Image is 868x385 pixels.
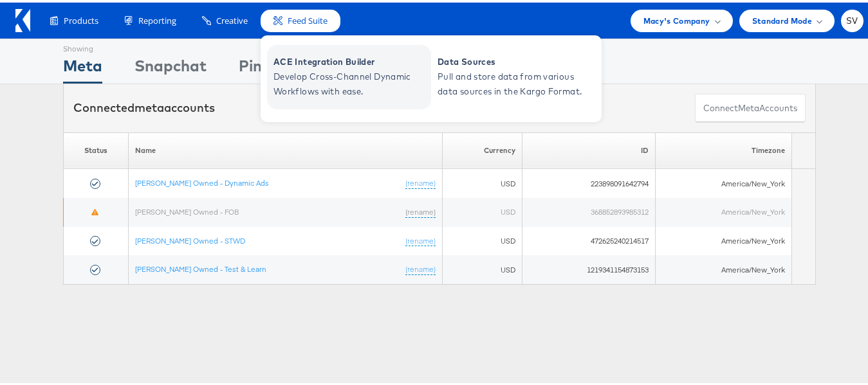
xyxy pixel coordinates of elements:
a: (rename) [405,175,436,186]
th: Name [128,130,442,166]
td: 368852893985312 [522,195,655,224]
td: 1219341154873153 [522,253,655,282]
div: Meta [63,52,102,81]
td: USD [442,224,522,253]
span: meta [738,100,759,112]
td: USD [442,166,522,195]
span: Macy's Company [643,12,710,25]
td: America/New_York [655,195,791,224]
td: USD [442,195,522,224]
span: Reporting [138,12,176,24]
span: Creative [216,12,248,24]
a: ACE Integration Builder Develop Cross-Channel Dynamic Workflows with ease. [267,42,431,107]
th: Timezone [655,130,791,166]
div: Pinterest [239,52,307,81]
td: 472625240214517 [522,224,655,253]
td: 223898091642794 [522,166,655,195]
span: SV [846,14,858,22]
div: Showing [63,37,102,52]
span: meta [134,98,164,112]
span: Products [64,12,98,24]
button: ConnectmetaAccounts [695,91,806,120]
a: (rename) [405,233,436,244]
a: Data Sources Pull and store data from various data sources in the Kargo Format. [431,42,595,107]
span: Pull and store data from various data sources in the Kargo Format. [438,67,592,96]
td: America/New_York [655,253,791,282]
a: (rename) [405,204,436,215]
div: Connected accounts [73,97,215,114]
span: ACE Integration Builder [273,52,428,67]
span: Data Sources [438,52,592,67]
a: [PERSON_NAME] Owned - FOB [135,204,239,214]
th: ID [522,130,655,166]
a: [PERSON_NAME] Owned - STWD [135,233,245,243]
th: Currency [442,130,522,166]
th: Status [64,130,129,166]
span: Feed Suite [288,12,328,24]
span: Develop Cross-Channel Dynamic Workflows with ease. [273,67,428,96]
a: (rename) [405,262,436,273]
td: USD [442,253,522,282]
a: [PERSON_NAME] Owned - Test & Learn [135,262,266,271]
a: [PERSON_NAME] Owned - Dynamic Ads [135,175,269,185]
div: Snapchat [134,52,207,81]
td: America/New_York [655,166,791,195]
span: Standard Mode [752,12,812,25]
td: America/New_York [655,224,791,253]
